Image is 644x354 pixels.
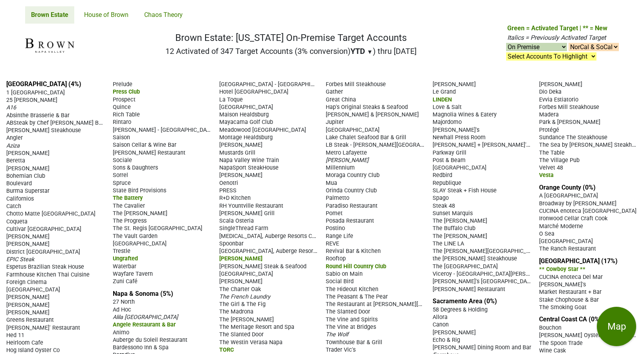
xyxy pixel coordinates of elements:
span: The Progress [113,218,147,224]
span: The Slanted Door [219,331,264,338]
span: Lake Chalet Seafood Bar & Grill [326,134,406,141]
span: [PERSON_NAME] [6,309,50,316]
span: Meadowood [GEOGRAPHIC_DATA] [219,127,306,133]
span: Bardessono Inn & Spa [113,344,169,351]
a: Sacramento Area (0%) [433,297,497,305]
span: The Table [539,149,565,156]
span: Press Club [113,88,140,95]
span: Hotel [GEOGRAPHIC_DATA] [219,88,288,95]
span: Broadway by [PERSON_NAME] [539,200,616,207]
span: RH Yountville Restaurant [219,203,283,209]
span: Park & [PERSON_NAME] [539,119,600,125]
span: Love & Salt [433,104,462,111]
span: Posada Restaurant [326,218,374,224]
span: Moraga Country Club [326,172,380,179]
span: ABSteak by Chef [PERSON_NAME] Back [6,119,108,126]
span: [PERSON_NAME] [433,81,476,88]
a: [GEOGRAPHIC_DATA] (17%) [539,257,618,265]
span: Palmetto [326,195,349,201]
span: District [GEOGRAPHIC_DATA] [6,249,80,255]
span: [PERSON_NAME] [326,157,369,164]
span: Sunset Marquis [433,210,473,217]
span: [PERSON_NAME] [219,255,262,262]
span: Foreign Cinema [6,279,47,286]
span: Newhall Press Room [433,134,486,141]
span: Range Life [326,233,353,240]
span: Farmhouse Kitchen Thai Cuisine [6,271,90,278]
span: Spruce [113,180,131,186]
span: A [GEOGRAPHIC_DATA] [539,192,598,199]
img: Brown Estate [25,39,74,53]
span: The Village Pub [539,157,580,164]
span: Oenotri [219,180,238,186]
span: Boulevard [6,180,32,187]
span: Le Grand [433,88,456,95]
span: Round Hill Country Club [326,263,386,270]
span: [PERSON_NAME] Dining Room and Bar [433,344,531,351]
span: The Charter Oak [219,286,261,293]
span: [MEDICAL_DATA], Auberge Resorts Collection [219,232,334,240]
span: Pomet [326,210,343,217]
span: Montage Healdsburg [219,134,273,141]
a: House of Brown [78,6,134,24]
span: The Girl & The Fig [219,301,266,308]
span: The Vine and Spirits [326,316,378,323]
span: Scala Osteria [219,218,254,224]
span: [PERSON_NAME] [6,302,50,308]
a: Orange County (0%) [539,184,596,191]
span: Cultivar [GEOGRAPHIC_DATA] [6,226,81,232]
span: [PERSON_NAME] [539,81,582,88]
span: The Sea by [PERSON_NAME] Steakhouse [539,141,644,148]
span: The St. Regis [GEOGRAPHIC_DATA] [113,225,202,232]
a: Central Coast CA (0%) [539,315,602,323]
span: REVE [326,240,339,247]
span: [GEOGRAPHIC_DATA], Auberge Resorts Collection [219,247,345,254]
span: Espetus Brazilian Steak House [6,264,84,270]
span: Napa Valley Wine Train [219,157,279,164]
span: The Cavalier [113,203,145,209]
span: Madera [539,111,559,118]
span: [PERSON_NAME] Restaurant [433,286,505,293]
span: TORC [219,347,234,353]
span: Saison Cellar & Wine Bar [113,142,176,148]
span: [PERSON_NAME]'s [GEOGRAPHIC_DATA][PERSON_NAME] [433,277,578,285]
span: [PERSON_NAME]'s [433,127,479,133]
span: Saison [113,134,130,141]
span: Coqueta [6,218,28,225]
span: Spago [433,195,449,201]
span: Californios [6,195,34,202]
a: Brown Estate [25,6,74,24]
span: Parkway Grill [433,149,466,156]
span: Market Restaurant + Bar [539,289,602,295]
h1: Brown Estate: [US_STATE] On-Premise Target Accounts [165,32,416,44]
span: Mayacama Golf Club [219,119,273,125]
span: The Ranch Restaurant [539,245,596,252]
span: SingleThread Farm [219,225,268,232]
span: [GEOGRAPHIC_DATA] [539,238,593,245]
span: [GEOGRAPHIC_DATA] [219,104,273,111]
span: Stake Chophouse & Bar [539,297,599,303]
span: Mustards Grill [219,149,255,156]
span: YTD [350,46,365,56]
span: The Meritage Resort and Spa [219,324,294,330]
span: [PERSON_NAME] [6,150,50,157]
span: 27 North [113,299,135,305]
span: Beretta [6,157,25,164]
span: EPIC Steak [6,256,34,263]
span: The Restaurant at [PERSON_NAME][GEOGRAPHIC_DATA] [326,300,470,308]
span: [PERSON_NAME] Steakhouse [6,127,81,134]
span: The Wolf [326,331,349,338]
span: Hog Island Oyster Co [6,347,60,354]
span: Townhouse Bar & Grill [326,339,382,346]
span: Magnolia Wines & Eatery [433,111,497,118]
span: The Smoking Goat [539,304,587,311]
span: 1 [GEOGRAPHIC_DATA] [6,89,65,96]
span: Echo & Rig [433,337,460,343]
span: [PERSON_NAME] [433,329,476,336]
span: Velvet 48 [539,164,563,171]
span: PRESS [219,187,237,194]
span: Sorrel [113,172,128,179]
span: Protégé [539,127,559,133]
span: [PERSON_NAME] [6,233,50,240]
span: [PERSON_NAME] [219,142,262,148]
